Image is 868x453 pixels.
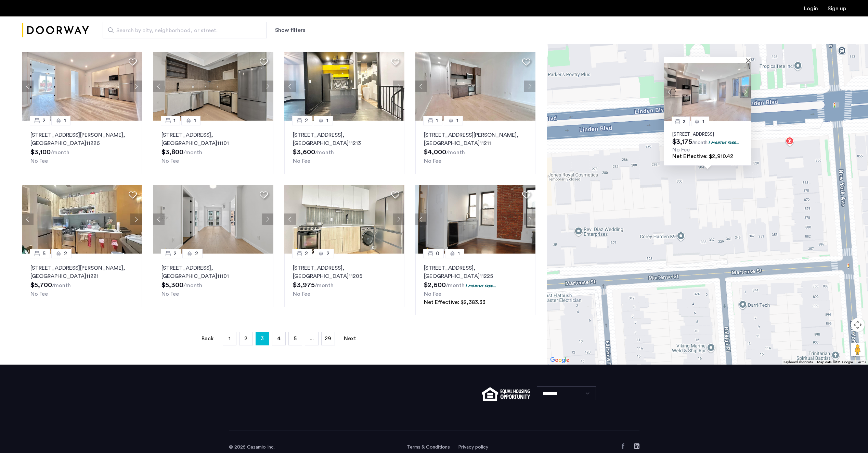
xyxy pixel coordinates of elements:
[284,81,296,92] button: Previous apartment
[482,387,530,401] img: equal-housing.png
[415,121,535,174] a: 11[STREET_ADDRESS][PERSON_NAME], [GEOGRAPHIC_DATA]11211No Fee
[161,291,179,297] span: No Fee
[22,17,89,43] img: logo
[262,213,273,225] button: Next apartment
[293,158,310,164] span: No Fee
[305,249,308,258] span: 2
[153,121,273,174] a: 11[STREET_ADDRESS], [GEOGRAPHIC_DATA]11101No Fee
[683,119,685,124] span: 2
[116,26,248,35] span: Search by city, neighborhood, or street.
[857,360,866,365] a: Terms
[804,6,818,11] a: Login
[548,356,571,365] a: Open this area in Google Maps (opens a new window)
[51,150,69,155] sub: /month
[183,283,202,288] sub: /month
[672,154,733,159] span: Net Effective: $2,910.42
[294,336,297,341] span: 5
[229,445,275,450] span: © 2025 Cazamio Inc.
[664,86,675,98] button: Previous apartment
[130,81,142,92] button: Next apartment
[664,63,751,121] img: Apartment photo
[30,158,48,164] span: No Fee
[524,213,535,225] button: Next apartment
[424,149,446,156] span: $4,000
[293,291,310,297] span: No Fee
[22,213,34,225] button: Previous apartment
[326,117,328,125] span: 1
[315,150,334,155] sub: /month
[315,283,334,288] sub: /month
[393,81,404,92] button: Next apartment
[634,443,639,449] a: LinkedIn
[446,283,465,288] sub: /month
[851,318,865,332] button: Map camera controls
[30,291,48,297] span: No Fee
[173,249,177,258] span: 2
[42,249,46,258] span: 5
[284,254,404,307] a: 22[STREET_ADDRESS], [GEOGRAPHIC_DATA]11205No Fee
[456,117,458,125] span: 1
[22,52,142,121] img: 2014_638568465485218655.jpeg
[161,131,264,147] p: [STREET_ADDRESS] 11101
[424,291,441,297] span: No Fee
[261,333,264,344] span: 3
[415,185,536,254] img: 2014_638569972946861949.jpeg
[161,282,183,289] span: $5,300
[30,264,133,280] p: [STREET_ADDRESS][PERSON_NAME] 11221
[702,119,704,124] span: 1
[201,332,215,345] a: Back
[709,139,739,145] p: 1 months free...
[293,149,315,156] span: $3,600
[103,22,267,38] input: Apartment Search
[446,150,465,155] sub: /month
[343,332,357,345] a: Next
[244,336,247,341] span: 2
[415,254,535,315] a: 01[STREET_ADDRESS], [GEOGRAPHIC_DATA]112251 months free...No FeeNet Effective: $2,383.33
[173,117,176,125] span: 1
[22,254,142,307] a: 52[STREET_ADDRESS][PERSON_NAME], [GEOGRAPHIC_DATA]11221No Fee
[153,213,165,225] button: Previous apartment
[22,121,142,174] a: 21[STREET_ADDRESS][PERSON_NAME], [GEOGRAPHIC_DATA]11226No Fee
[30,149,51,156] span: $3,100
[828,6,846,11] a: Registration
[22,17,89,43] a: Cazamio Logo
[30,131,133,147] p: [STREET_ADDRESS][PERSON_NAME] 11226
[284,52,405,121] img: 2013_638599432380776736.jpeg
[305,117,308,125] span: 2
[747,58,752,63] button: Close
[293,282,315,289] span: $3,975
[310,336,314,341] span: ...
[275,26,305,34] button: Show or hide filters
[195,249,198,258] span: 2
[52,283,71,288] sub: /month
[42,117,46,125] span: 2
[415,81,427,92] button: Previous apartment
[22,185,142,254] img: 2014_638568420038616605.jpeg
[424,282,446,289] span: $2,600
[153,254,273,307] a: 22[STREET_ADDRESS], [GEOGRAPHIC_DATA]11101No Fee
[284,213,296,225] button: Previous apartment
[851,343,865,356] button: Drag Pegman onto the map to open Street View
[284,121,404,174] a: 21[STREET_ADDRESS], [GEOGRAPHIC_DATA]11213No Fee
[458,249,460,258] span: 1
[284,185,405,254] img: dc6efc1f-24ba-4395-9182-45437e21be9a_638884435193081359.jpeg
[393,213,404,225] button: Next apartment
[130,213,142,225] button: Next apartment
[64,249,67,258] span: 2
[436,117,438,125] span: 1
[183,150,202,155] sub: /month
[740,86,751,98] button: Next apartment
[458,444,488,451] a: Privacy policy
[436,249,439,258] span: 0
[326,249,329,258] span: 2
[415,52,536,121] img: 2013_638529689848884854.jpeg
[64,117,66,125] span: 1
[262,81,273,92] button: Next apartment
[672,132,743,137] p: [STREET_ADDRESS]
[415,213,427,225] button: Previous apartment
[325,336,331,341] span: 29
[161,264,264,280] p: [STREET_ADDRESS] 11101
[466,283,496,289] p: 1 months free...
[672,138,692,145] span: $3,175
[424,299,485,305] span: Net Effective: $2,383.33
